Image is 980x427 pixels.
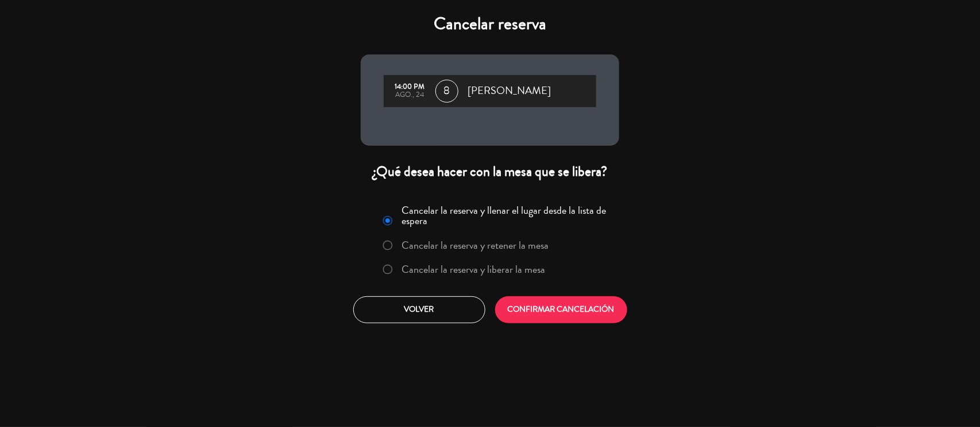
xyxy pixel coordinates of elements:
[353,296,485,323] button: Volver
[402,240,549,250] label: Cancelar la reserva y retener la mesa
[495,296,627,323] button: CONFIRMAR CANCELACIÓN
[435,80,458,103] span: 8
[389,83,430,91] div: 14:00 PM
[402,205,612,226] label: Cancelar la reserva y llenar el lugar desde la lista de espera
[402,264,546,275] label: Cancelar la reserva y liberar la mesa
[361,163,619,181] div: ¿Qué desea hacer con la mesa que se libera?
[389,91,430,99] div: ago., 24
[361,14,619,34] h4: Cancelar reserva
[468,83,551,100] span: [PERSON_NAME]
